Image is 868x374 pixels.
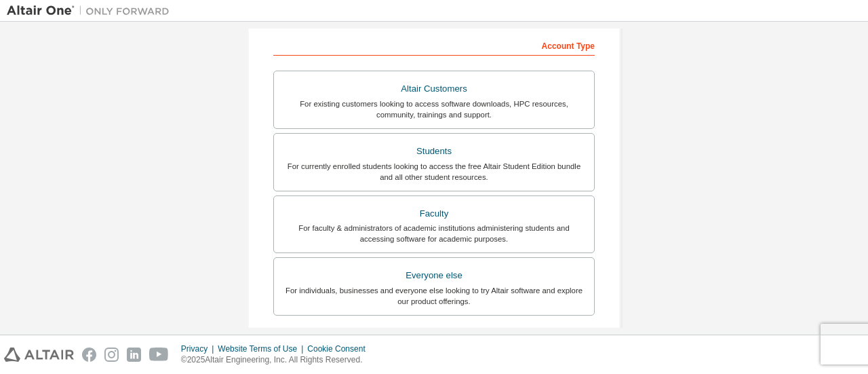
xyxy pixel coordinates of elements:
[282,79,586,98] div: Altair Customers
[282,161,586,183] div: For currently enrolled students looking to access the free Altair Student Edition bundle and all ...
[218,343,307,354] div: Website Terms of Use
[307,343,373,354] div: Cookie Consent
[282,98,586,120] div: For existing customers looking to access software downloads, HPC resources, community, trainings ...
[127,348,141,362] img: linkedin.svg
[7,4,176,18] img: Altair One
[149,348,169,362] img: youtube.svg
[282,223,586,244] div: For faculty & administrators of academic institutions administering students and accessing softwa...
[82,348,96,362] img: facebook.svg
[4,348,74,362] img: altair_logo.svg
[282,285,586,307] div: For individuals, businesses and everyone else looking to try Altair software and explore our prod...
[282,142,586,161] div: Students
[181,354,374,366] p: © 2025 Altair Engineering, Inc. All Rights Reserved.
[104,348,119,362] img: instagram.svg
[181,343,218,354] div: Privacy
[273,34,595,56] div: Account Type
[282,266,586,285] div: Everyone else
[282,204,586,223] div: Faculty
